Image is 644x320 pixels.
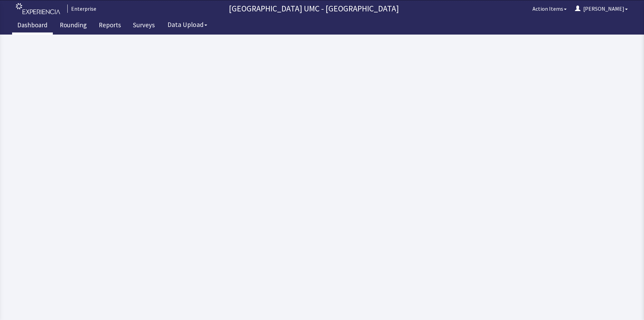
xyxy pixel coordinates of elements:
[571,2,632,16] button: [PERSON_NAME]
[55,17,92,35] a: Rounding
[128,17,160,35] a: Surveys
[94,17,126,35] a: Reports
[163,18,211,31] button: Data Upload
[16,3,60,15] img: experiencia_logo.png
[528,2,571,16] button: Action Items
[12,17,53,35] a: Dashboard
[67,4,96,13] div: Enterprise
[99,3,528,14] p: [GEOGRAPHIC_DATA] UMC - [GEOGRAPHIC_DATA]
